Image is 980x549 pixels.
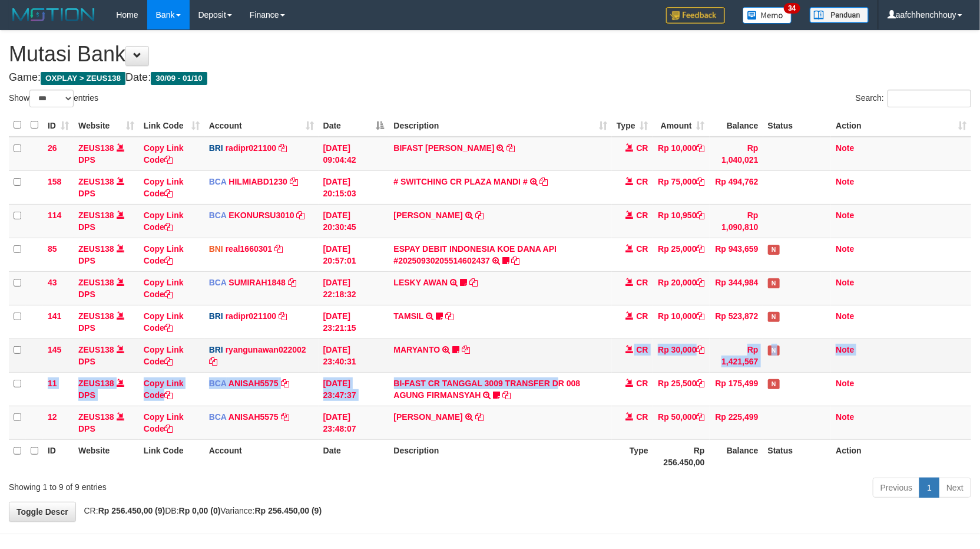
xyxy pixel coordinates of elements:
td: DPS [74,204,139,238]
th: ID: activate to sort column ascending [43,114,74,137]
img: MOTION_logo.png [9,6,98,24]
a: BIFAST [PERSON_NAME] [394,143,495,153]
a: ZEUS138 [78,177,114,186]
th: Amount: activate to sort column ascending [653,114,710,137]
th: Account [204,439,319,473]
label: Show entries [9,90,98,107]
img: panduan.png [810,7,869,23]
a: Note [836,177,854,186]
td: DPS [74,338,139,372]
span: 12 [48,412,57,422]
td: Rp 1,421,567 [710,338,763,372]
th: Action [831,439,971,473]
h1: Mutasi Bank [9,42,971,66]
a: Copy Link Code [144,412,184,433]
td: [DATE] 23:40:31 [319,338,389,372]
a: Note [836,244,854,254]
a: ZEUS138 [78,311,114,321]
a: SUMIRAH1848 [229,278,285,287]
td: [DATE] 23:48:07 [319,406,389,439]
span: Has Note [768,379,780,389]
a: Copy real1660301 to clipboard [274,244,283,254]
th: Link Code: activate to sort column ascending [139,114,204,137]
a: Copy ryangunawan022002 to clipboard [209,357,217,366]
td: DPS [74,170,139,204]
span: BCA [209,211,227,220]
span: BRI [209,311,223,321]
span: CR [637,412,648,422]
a: Copy SUMIRAH1848 to clipboard [288,278,296,287]
th: Rp 256.450,00 [653,439,710,473]
a: MARYANTO [394,345,441,354]
h4: Game: Date: [9,72,971,84]
a: Copy # SWITCHING CR PLAZA MANDI # to clipboard [540,177,548,186]
a: # SWITCHING CR PLAZA MANDI # [394,177,528,186]
a: Note [836,143,854,153]
a: ANISAH5575 [229,412,279,422]
a: ryangunawan022002 [226,345,306,354]
th: Description: activate to sort column ascending [389,114,612,137]
a: Copy Link Code [144,211,184,232]
span: 26 [48,143,57,153]
a: Previous [873,478,920,498]
a: BI-FAST CR TANGGAL 3009 TRANSFER DR 008 AGUNG FIRMANSYAH [394,379,581,400]
td: DPS [74,305,139,338]
span: OXPLAY > ZEUS138 [41,72,125,85]
td: [DATE] 20:57:01 [319,238,389,271]
a: ZEUS138 [78,244,114,254]
a: 1 [919,478,939,498]
td: Rp 344,984 [710,271,763,305]
select: Showentries [29,90,74,107]
a: Copy HILMIABD1230 to clipboard [290,177,298,186]
a: Copy Link Code [144,311,184,333]
span: BRI [209,143,223,153]
td: Rp 25,500 [653,372,710,406]
td: Rp 175,499 [710,372,763,406]
span: CR [637,244,648,254]
span: CR: DB: Variance: [78,506,322,515]
td: Rp 1,040,021 [710,137,763,171]
td: Rp 10,000 [653,137,710,171]
a: ZEUS138 [78,379,114,388]
span: 34 [784,3,800,14]
span: BCA [209,278,227,287]
a: [PERSON_NAME] [394,412,463,422]
span: 30/09 - 01/10 [151,72,207,85]
a: Copy EKONURSU3010 to clipboard [297,211,305,220]
div: Showing 1 to 9 of 9 entries [9,476,399,493]
th: Account: activate to sort column ascending [204,114,319,137]
td: DPS [74,137,139,171]
td: Rp 1,090,810 [710,204,763,238]
a: ZEUS138 [78,345,114,354]
a: Note [836,345,854,354]
span: BCA [209,177,227,186]
td: Rp 225,499 [710,406,763,439]
a: Copy Rp 50,000 to clipboard [697,412,705,422]
span: CR [637,177,648,186]
td: Rp 494,762 [710,170,763,204]
th: Type: activate to sort column ascending [612,114,653,137]
a: Copy Link Code [144,278,184,299]
strong: Rp 0,00 (0) [179,506,221,515]
input: Search: [888,90,971,107]
a: ANISAH5575 [229,379,279,388]
th: Website: activate to sort column ascending [74,114,139,137]
th: Action: activate to sort column ascending [831,114,971,137]
td: [DATE] 09:04:42 [319,137,389,171]
th: ID [43,439,74,473]
td: [DATE] 23:21:15 [319,305,389,338]
a: ZEUS138 [78,143,114,153]
th: Website [74,439,139,473]
span: CR [637,345,648,354]
a: Copy BI-FAST CR TANGGAL 3009 TRANSFER DR 008 AGUNG FIRMANSYAH to clipboard [502,390,511,400]
a: ZEUS138 [78,211,114,220]
a: Copy AHMAD AGUSTI to clipboard [475,211,484,220]
th: Status [763,114,832,137]
td: [DATE] 23:47:37 [319,372,389,406]
td: DPS [74,372,139,406]
a: Copy Rp 25,500 to clipboard [697,379,705,388]
span: 141 [48,311,61,321]
span: BNI [209,244,223,254]
a: Toggle Descr [9,502,76,522]
a: Copy Link Code [144,345,184,366]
